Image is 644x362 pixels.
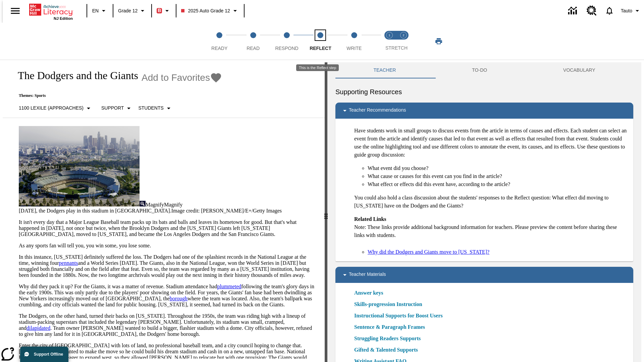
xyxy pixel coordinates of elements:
a: borough [170,296,187,301]
li: What cause or causes for this event can you find in the article? [368,172,628,180]
li: What effect or effects did this event have, according to the article? [368,180,628,188]
p: Support [101,105,124,112]
text: 1 [388,34,390,37]
p: Teacher Recommendations [349,107,406,115]
p: Teacher Materials [349,271,386,279]
div: Teacher Recommendations [335,103,633,119]
button: Reflect step 4 of 5 [301,23,340,60]
p: Themes: Sports [11,93,222,98]
button: Teacher [335,62,434,78]
button: Scaffolds, Support [99,102,136,114]
div: Press Enter or Spacebar and then press right and left arrow keys to move the slider [325,62,327,362]
a: Answer keys, Will open in new browser window or tab [354,289,383,297]
span: 2025 Auto Grade 12 [181,7,230,14]
a: pennants [59,260,78,266]
span: Read [247,46,260,51]
p: Have students work in small groups to discuss events from the article in terms of causes and effe... [354,127,628,159]
h6: Supporting Resources [335,86,633,97]
strong: Related Links [354,216,386,222]
span: B [158,6,161,15]
a: Struggling Readers Supports [354,335,425,343]
button: Stretch Read step 1 of 2 [380,23,399,60]
a: Skills-progression Instruction, Will open in new browser window or tab [354,300,422,308]
p: Students [138,105,163,112]
a: Why did the Dodgers and Giants move to [US_STATE]? [368,248,489,256]
button: Respond step 3 of 5 [267,23,306,60]
a: Instructional Supports for Boost Users, Will open in new browser window or tab [354,312,443,320]
p: The Dodgers, on the other hand, turned their backs on [US_STATE]. Throughout the 1950s, the team ... [19,313,317,337]
button: Select Lexile, 1100 Lexile (Approaches) [16,102,95,114]
a: Sentence & Paragraph Frames, Will open in new browser window or tab [354,323,425,331]
div: Instructional Panel Tabs [335,62,633,78]
div: reading [3,62,325,359]
button: Add to Favorites - The Dodgers and the Giants [142,72,222,83]
p: Note: These links provide additional background information for teachers. Please preview the cont... [354,215,628,239]
div: activity [327,62,641,362]
h1: The Dodgers and the Giants [11,69,138,82]
a: Data Center [564,2,583,20]
span: Image credit: [PERSON_NAME]/E+/Getty Images [171,208,282,214]
button: TO-DO [434,62,525,78]
span: EN [92,7,99,14]
span: Add to Favorites [142,72,210,83]
div: Teacher Materials [335,267,633,283]
button: Select Student [136,102,175,114]
button: Read step 2 of 5 [233,23,272,60]
button: Class: 2025 Auto Grade 12, Select your class [178,5,241,17]
button: Print [428,35,449,47]
p: As any sports fan will tell you, you win some, you lose some. [19,243,317,249]
button: Grade: Grade 12, Select a grade [115,5,149,17]
span: Reflect [310,46,331,51]
button: Language: EN, Select a language [89,5,111,17]
div: This is the Reflect step [296,64,339,71]
span: STRETCH [385,45,408,51]
a: dilapidated [26,325,50,331]
a: Notifications [601,2,618,19]
span: Tauto [621,7,632,14]
button: Boost Class color is red. Change class color [154,5,174,17]
span: Magnify [164,202,182,207]
span: Support Offline [34,352,63,357]
p: 1100 Lexile (Approaches) [19,105,84,112]
p: It isn't every day that a Major League Baseball team packs up its bats and balls and leaves its h... [19,219,317,237]
text: 2 [402,34,404,37]
button: VOCABULARY [525,62,633,78]
span: NJ Edition [54,16,73,20]
button: Open side menu [5,1,25,21]
div: Home [29,2,73,20]
a: Resource Center, Will open in new tab [583,2,601,20]
p: You could also hold a class discussion about the students' responses to the Reflect question: Wha... [354,194,628,210]
button: Support Offline [20,347,68,362]
span: Respond [275,46,298,51]
span: Magnify [146,202,164,207]
li: What event did you choose? [368,164,628,172]
a: plummeted [217,284,241,289]
span: Ready [211,46,227,51]
button: Stretch Respond step 2 of 2 [394,23,413,60]
span: Grade 12 [118,7,138,14]
button: Ready step 1 of 5 [200,23,239,60]
span: Write [346,46,362,51]
span: [DATE], the Dodgers play in this stadium in [GEOGRAPHIC_DATA]. [19,208,171,214]
button: Write step 5 of 5 [335,23,374,60]
img: Magnify [140,201,146,206]
p: Why did they pack it up? For the Giants, it was a matter of revenue. Stadium attendance had follo... [19,284,317,308]
button: Profile/Settings [618,5,644,17]
a: Gifted & Talented Supports [354,346,422,354]
p: In this instance, [US_STATE] definitely suffered the loss. The Dodgers had one of the splashiest ... [19,254,317,278]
